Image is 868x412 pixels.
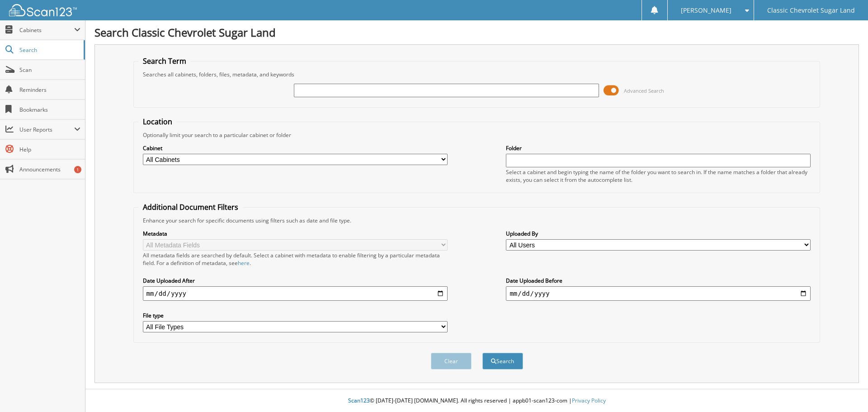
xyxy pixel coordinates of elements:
legend: Additional Document Filters [138,202,243,212]
div: Enhance your search for specific documents using filters such as date and file type. [138,217,816,224]
div: Searches all cabinets, folders, files, metadata, and keywords [138,71,816,78]
span: Advanced Search [624,87,664,94]
button: Clear [431,353,472,369]
span: Scan123 [348,397,370,404]
span: Cabinets [19,26,74,34]
label: Cabinet [143,144,448,152]
a: Privacy Policy [572,397,606,404]
button: Search [482,353,523,369]
input: start [143,286,448,301]
label: Date Uploaded Before [506,277,811,284]
label: Metadata [143,230,448,237]
legend: Location [138,117,177,127]
a: here [238,259,250,267]
div: © [DATE]-[DATE] [DOMAIN_NAME]. All rights reserved | appb01-scan123-com | [85,390,868,412]
img: scan123-logo-white.svg [9,4,77,16]
h1: Search Classic Chevrolet Sugar Land [94,25,859,40]
span: Search [19,46,79,54]
label: File type [143,312,448,319]
div: 1 [74,166,81,173]
span: Classic Chevrolet Sugar Land [767,8,855,13]
span: [PERSON_NAME] [681,8,731,13]
span: Scan [19,66,80,74]
span: User Reports [19,126,74,133]
div: Optionally limit your search to a particular cabinet or folder [138,131,816,139]
div: Select a cabinet and begin typing the name of the folder you want to search in. If the name match... [506,168,811,184]
span: Reminders [19,86,80,94]
span: Bookmarks [19,106,80,114]
span: Announcements [19,166,80,173]
legend: Search Term [138,56,191,66]
span: Help [19,146,80,153]
label: Folder [506,144,811,152]
input: end [506,286,811,301]
label: Date Uploaded After [143,277,448,284]
div: All metadata fields are searched by default. Select a cabinet with metadata to enable filtering b... [143,251,448,267]
label: Uploaded By [506,230,811,237]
